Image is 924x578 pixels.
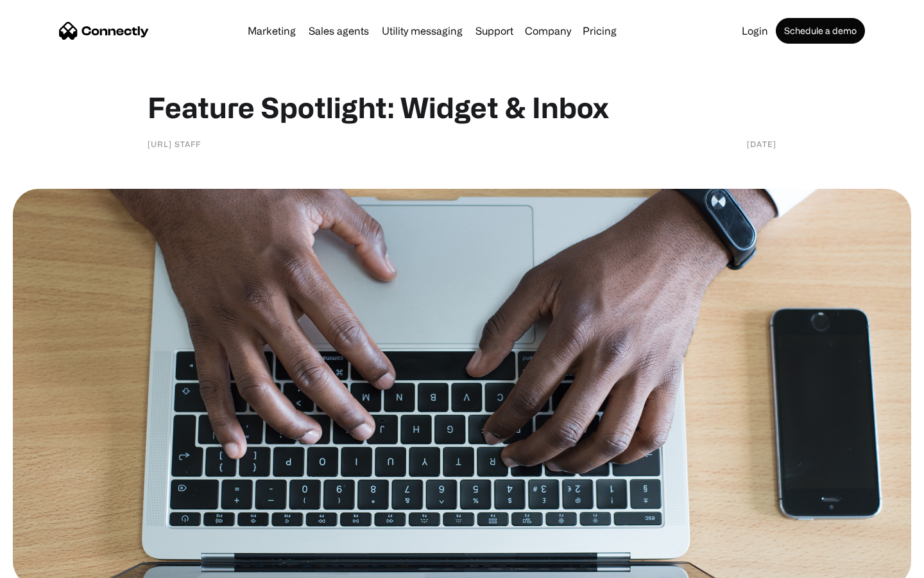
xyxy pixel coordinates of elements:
a: Support [470,26,518,36]
a: Login [737,26,773,36]
a: home [59,21,149,40]
div: [DATE] [747,137,776,150]
ul: Language list [26,556,77,574]
a: Marketing [243,26,301,36]
a: Schedule a demo [776,18,865,44]
a: Pricing [577,26,622,36]
div: Company [525,22,571,40]
div: [URL] staff [148,137,201,150]
aside: Language selected: English [13,556,77,574]
div: Company [521,22,575,40]
h1: Feature Spotlight: Widget & Inbox [148,90,776,125]
a: Sales agents [304,26,374,36]
a: Utility messaging [377,26,468,36]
